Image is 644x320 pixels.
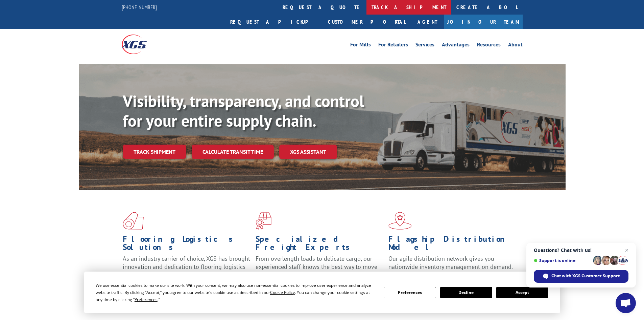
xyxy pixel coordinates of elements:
[442,42,470,49] a: Advantages
[534,258,591,263] span: Support is online
[388,255,513,271] span: Our agile distribution network gives you nationwide inventory management on demand.
[225,15,323,29] a: Request a pickup
[616,293,636,313] div: Open chat
[415,42,434,49] a: Services
[84,272,560,313] div: Cookie Consent Prompt
[551,273,620,279] span: Chat with XGS Customer Support
[534,270,628,283] div: Chat with XGS Customer Support
[440,287,492,298] button: Decline
[270,290,295,295] span: Cookie Policy
[378,42,408,49] a: For Retailers
[123,235,251,255] h1: Flooring Logistics Solutions
[384,287,436,298] button: Preferences
[256,212,271,230] img: xgs-icon-focused-on-flooring-red
[256,255,383,285] p: From overlength loads to delicate cargo, our experienced staff knows the best way to move your fr...
[388,235,516,255] h1: Flagship Distribution Model
[508,42,523,49] a: About
[256,235,383,255] h1: Specialized Freight Experts
[123,90,364,131] b: Visibility, transparency, and control for your entire supply chain.
[96,282,376,303] div: We use essential cookies to make our site work. With your consent, we may also use non-essential ...
[123,212,144,230] img: xgs-icon-total-supply-chain-intelligence-red
[323,15,411,29] a: Customer Portal
[279,145,337,159] a: XGS ASSISTANT
[135,297,158,302] span: Preferences
[623,246,631,254] span: Close chat
[411,15,444,29] a: Agent
[534,248,628,253] span: Questions? Chat with us!
[192,145,274,159] a: Calculate transit time
[388,212,412,230] img: xgs-icon-flagship-distribution-model-red
[123,145,186,159] a: Track shipment
[444,15,523,29] a: Join Our Team
[123,255,250,279] span: As an industry carrier of choice, XGS has brought innovation and dedication to flooring logistics...
[122,4,157,10] a: [PHONE_NUMBER]
[350,42,371,49] a: For Mills
[496,287,548,298] button: Accept
[477,42,501,49] a: Resources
